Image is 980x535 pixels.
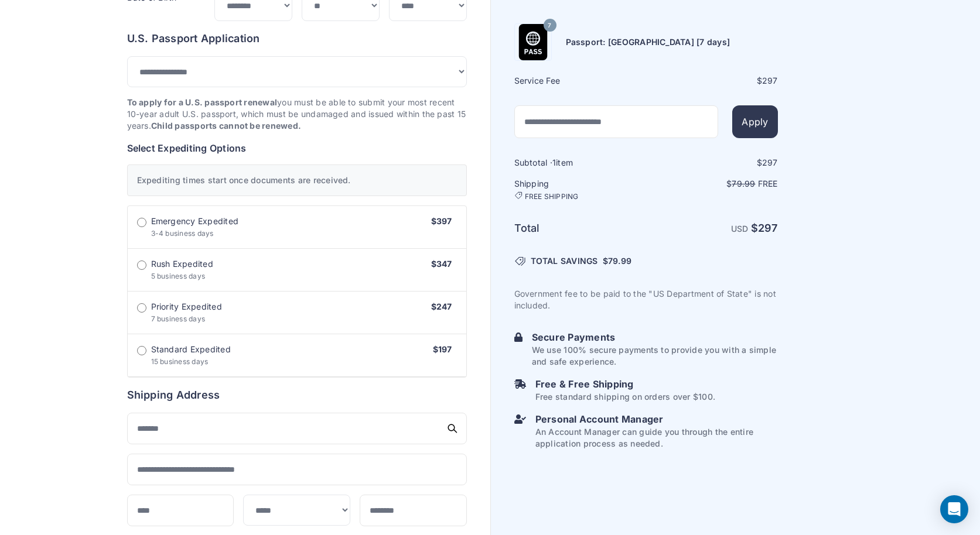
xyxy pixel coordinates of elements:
span: USD [731,224,749,234]
p: An Account Manager can guide you through the entire application process as needed. [535,426,778,450]
span: $ [603,255,631,267]
h6: Free & Free Shipping [535,377,715,391]
span: TOTAL SAVINGS [531,255,598,267]
span: Standard Expedited [151,344,231,355]
span: $247 [431,301,452,311]
span: Priority Expedited [151,301,222,313]
span: 79.99 [732,179,755,188]
span: 1 [552,157,556,167]
span: $397 [431,216,452,226]
h6: Total [514,220,645,236]
span: 297 [762,76,778,85]
span: 297 [758,222,778,234]
h6: Secure Payments [532,330,778,344]
strong: To apply for a U.S. passport renewal [127,97,278,107]
div: $ [647,157,778,169]
span: 7 business days [151,314,206,323]
p: We use 100% secure payments to provide you with a simple and safe experience. [532,344,778,368]
strong: $ [751,222,778,234]
h6: Service Fee [514,75,645,87]
button: Apply [732,105,777,138]
span: Emergency Expedited [151,215,239,227]
span: 5 business days [151,272,206,280]
h6: Shipping [514,178,645,201]
p: $ [647,178,778,190]
strong: Child passports cannot be renewed. [151,121,301,131]
img: Product Name [515,24,551,60]
h6: Shipping Address [127,387,467,403]
p: Government fee to be paid to the "US Department of State" is not included. [514,288,778,311]
h6: Passport: [GEOGRAPHIC_DATA] [7 days] [566,36,730,48]
h6: Subtotal · item [514,157,645,169]
span: Rush Expedited [151,258,213,270]
span: 297 [762,157,778,167]
h6: Select Expediting Options [127,141,467,155]
p: you must be able to submit your most recent 10-year adult U.S. passport, which must be undamaged ... [127,97,467,132]
span: FREE SHIPPING [525,192,579,201]
div: Expediting times start once documents are received. [127,164,467,196]
p: Free standard shipping on orders over $100. [535,391,715,403]
span: Free [758,179,778,188]
h6: U.S. Passport Application [127,30,467,47]
span: $347 [431,259,452,269]
span: 79.99 [608,256,631,266]
div: $ [647,75,778,87]
span: 3-4 business days [151,229,214,238]
span: 7 [548,18,551,33]
div: Open Intercom Messenger [940,495,968,523]
h6: Personal Account Manager [535,412,778,426]
span: $197 [433,344,452,354]
span: 15 business days [151,357,209,366]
